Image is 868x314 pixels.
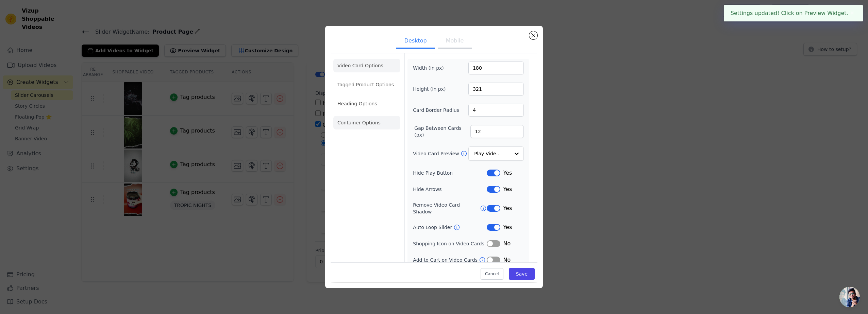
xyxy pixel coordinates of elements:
button: Desktop [396,34,435,49]
label: Shopping Icon on Video Cards [413,240,487,247]
div: Chat abierto [839,287,860,307]
label: Add to Cart on Video Cards [413,257,479,263]
label: Hide Play Button [413,170,487,176]
span: Yes [503,204,512,212]
button: Close modal [529,31,537,39]
label: Gap Between Cards (px) [414,125,470,138]
label: Card Border Radius [413,107,459,114]
label: Auto Loop Slider [413,224,453,231]
span: No [503,240,511,248]
span: No [503,256,511,264]
label: Width (in px) [413,65,450,71]
li: Tagged Product Options [333,78,400,91]
div: Settings updated! Click on Preview Widget. [724,5,863,21]
li: Container Options [333,116,400,129]
button: Save [509,268,535,280]
label: Remove Video Card Shadow [413,202,480,215]
span: Yes [503,185,512,193]
span: Yes [503,169,512,177]
button: Close [848,9,856,17]
span: Yes [503,223,512,231]
button: Cancel [481,268,503,280]
button: Mobile [438,34,472,49]
label: Hide Arrows [413,186,487,193]
label: Height (in px) [413,86,450,92]
label: Video Card Preview [413,150,460,157]
li: Video Card Options [333,59,400,72]
li: Heading Options [333,97,400,110]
